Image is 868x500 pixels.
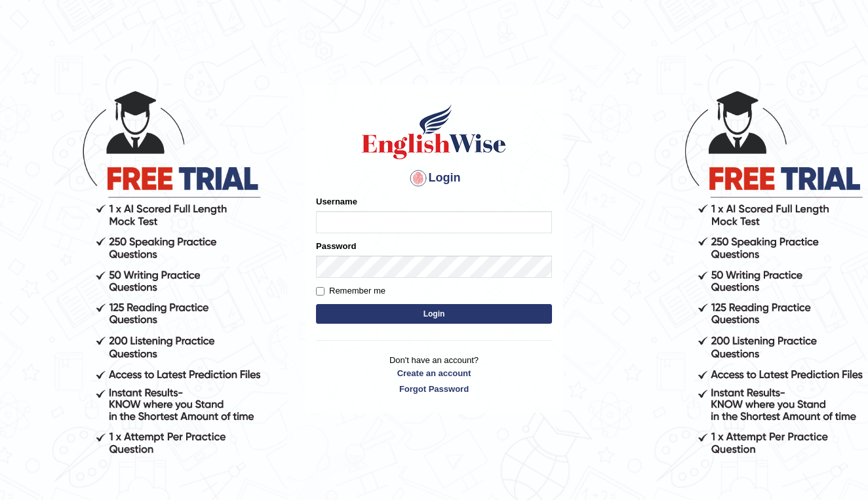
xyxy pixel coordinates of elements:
label: Remember me [316,284,385,298]
h4: Login [316,168,552,189]
img: Logo of English Wise sign in for intelligent practice with AI [359,102,509,161]
label: Username [316,195,357,208]
p: Don't have an account? [316,354,552,394]
button: Login [316,304,552,324]
input: Remember me [316,287,325,296]
a: Create an account [316,367,552,379]
a: Forgot Password [316,383,552,395]
label: Password [316,240,356,252]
